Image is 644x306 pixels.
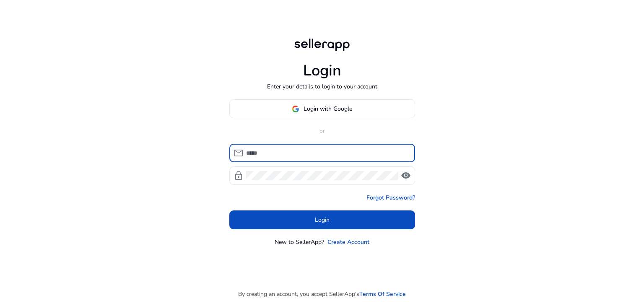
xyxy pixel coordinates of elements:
[229,99,415,118] button: Login with Google
[315,215,330,224] span: Login
[229,210,415,229] button: Login
[359,290,406,298] a: Terms Of Service
[303,62,341,80] h1: Login
[401,171,411,181] span: visibility
[267,82,377,91] p: Enter your details to login to your account
[229,127,415,135] p: or
[304,104,352,113] span: Login with Google
[327,238,369,246] a: Create Account
[292,105,299,113] img: google-logo.svg
[275,238,324,246] p: New to SellerApp?
[366,193,415,202] a: Forgot Password?
[234,148,244,158] span: mail
[234,171,244,181] span: lock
